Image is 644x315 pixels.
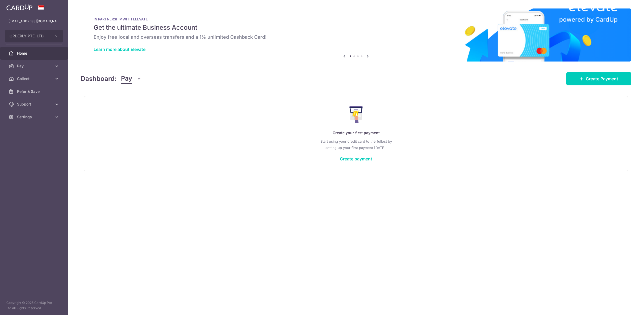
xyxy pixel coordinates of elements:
[94,34,618,40] h6: Enjoy free local and overseas transfers and a 1% unlimited Cashback Card!
[17,114,52,120] span: Settings
[95,138,617,151] p: Start using your credit card to the fullest by setting up your first payment [DATE]!
[94,23,618,32] h5: Get the ultimate Business Account
[17,76,52,81] span: Collect
[6,4,32,11] img: CardUp
[349,106,363,123] img: Make Payment
[9,19,60,24] p: [EMAIL_ADDRESS][DOMAIN_NAME]
[121,74,141,84] button: Pay
[10,33,49,39] span: ORDERLY PTE. LTD.
[94,17,618,21] p: IN PARTNERSHIP WITH ELEVATE
[81,74,117,84] h4: Dashboard:
[17,89,52,94] span: Refer & Save
[121,74,132,84] span: Pay
[17,63,52,69] span: Pay
[586,76,618,82] span: Create Payment
[81,8,631,62] img: Renovation banner
[5,30,63,42] button: ORDERLY PTE. LTD.
[95,130,617,136] p: Create your first payment
[94,47,145,52] a: Learn more about Elevate
[17,51,52,56] span: Home
[340,156,372,161] a: Create payment
[17,102,52,107] span: Support
[566,72,631,85] a: Create Payment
